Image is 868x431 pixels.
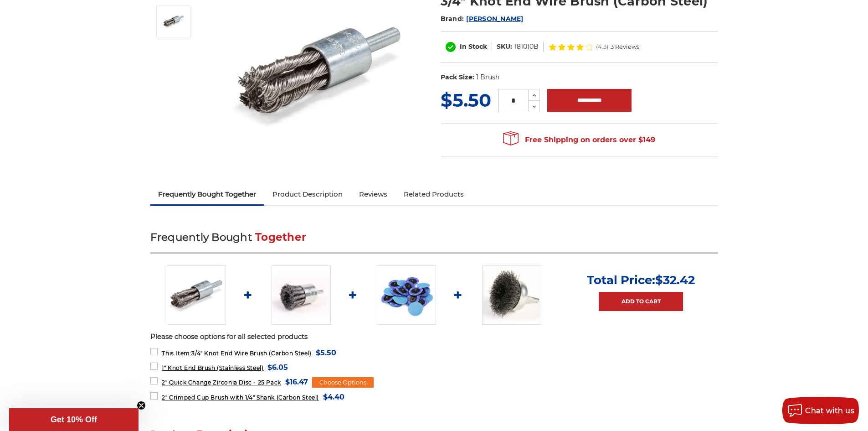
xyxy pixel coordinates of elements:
span: Together [255,231,306,244]
dt: SKU: [497,42,512,52]
span: $5.50 [441,89,491,111]
img: Twist Knot End Brush [167,265,226,325]
span: Get 10% Off [51,415,97,424]
span: $32.42 [655,273,695,287]
a: Reviews [351,184,395,204]
span: Chat with us [805,406,854,415]
span: (4.3) [596,44,608,50]
span: In Stock [460,42,487,51]
a: Related Products [395,184,472,204]
span: 2" Quick Change Zirconia Disc - 25 Pack [162,379,281,386]
dt: Pack Size: [441,73,474,82]
strong: This Item: [162,350,191,357]
span: $16.47 [285,376,308,388]
dd: 1 Brush [476,73,499,82]
button: Close teaser [137,401,146,410]
span: 3 Reviews [611,44,639,50]
button: Chat with us [782,397,859,424]
span: Brand: [441,15,464,23]
img: Twist Knot End Brush [162,10,185,33]
a: Frequently Bought Together [150,184,265,204]
span: 1" Knot End Brush (Stainless Steel) [162,364,263,371]
dd: 181010B [514,42,539,52]
span: $5.50 [316,347,336,359]
a: Product Description [264,184,351,204]
a: Add to Cart [599,292,683,311]
span: Free Shipping on orders over $149 [503,131,655,149]
span: 3/4" Knot End Wire Brush (Carbon Steel) [162,350,311,357]
span: Frequently Bought [150,231,252,244]
p: Total Price: [587,273,695,287]
span: $4.40 [323,391,344,403]
a: [PERSON_NAME] [466,15,523,23]
p: Please choose options for all selected products [150,332,718,342]
span: 2" Crimped Cup Brush with 1/4" Shank (Carbon Steel) [162,394,319,401]
div: Get 10% OffClose teaser [9,408,139,431]
div: Choose Options [312,377,374,388]
span: $6.05 [267,361,288,374]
